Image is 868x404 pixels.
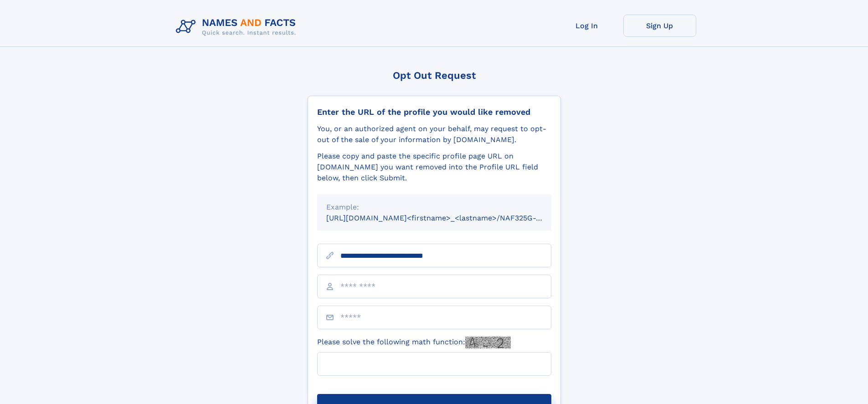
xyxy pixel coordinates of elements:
a: Log In [550,15,623,37]
div: Enter the URL of the profile you would like removed [317,107,551,117]
div: Please copy and paste the specific profile page URL on [DOMAIN_NAME] you want removed into the Pr... [317,151,551,184]
div: Opt Out Request [308,70,561,81]
small: [URL][DOMAIN_NAME]<firstname>_<lastname>/NAF325G-xxxxxxxx [326,214,569,222]
label: Please solve the following math function: [317,337,511,348]
img: Logo Names and Facts [172,15,303,39]
div: You, or an authorized agent on your behalf, may request to opt-out of the sale of your informatio... [317,123,551,145]
a: Sign Up [623,15,696,37]
div: Example: [326,202,542,213]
